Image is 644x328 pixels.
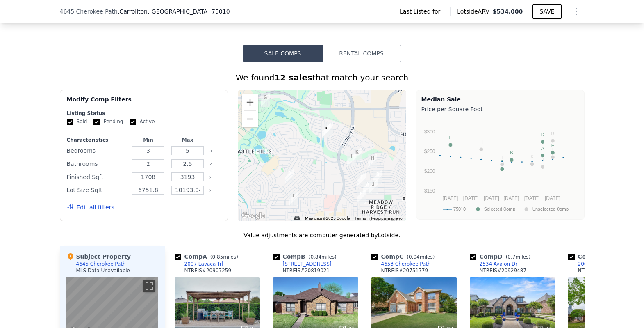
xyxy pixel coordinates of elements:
div: Modify Comp Filters [67,95,221,110]
label: Sold [67,118,87,125]
div: We found that match your search [60,72,585,83]
span: 0.85 [212,254,223,260]
text: A [541,146,544,151]
text: [DATE] [544,195,560,201]
div: 2001 Diamond Ridge Dr [353,148,362,162]
text: $150 [424,188,435,194]
text: E [551,143,554,148]
text: J [541,157,544,162]
text: D [541,132,544,137]
text: K [530,154,534,159]
div: 433 Sir Torin Ln [261,93,270,107]
div: Min [130,137,166,143]
div: Max [170,137,206,143]
a: 4653 Cherokee Path [371,261,431,267]
div: 2534 Avalon Dr [285,169,294,183]
div: Price per Square Foot [421,103,579,115]
text: I [501,155,503,160]
div: 2006 Topaz Dr [368,154,377,168]
button: Edit all filters [67,203,114,211]
div: 2007 Lavaca Trl [184,261,223,267]
a: [STREET_ADDRESS] [273,261,332,267]
text: L [551,147,554,152]
button: Clear [209,149,212,153]
text: Unselected Comp [532,206,569,212]
strong: 12 sales [274,73,312,83]
svg: A chart. [421,115,579,218]
text: G [551,131,555,136]
div: Comp A [175,252,241,261]
div: NTREIS # 20929487 [480,267,527,274]
span: 0.7 [507,254,515,260]
a: 2007 Lavaca Trl [175,261,223,267]
button: Clear [209,189,212,192]
div: Comp E [568,252,632,261]
text: $250 [424,149,435,154]
div: Characteristics [67,137,127,143]
text: 75010 [453,206,466,212]
span: ( miles) [403,254,438,260]
div: 2541 Sir Tristram Ln [289,192,298,206]
text: H [479,140,482,145]
span: 0.84 [310,254,321,260]
div: 2003 Greenstone Trl [578,261,628,267]
div: Comp D [470,252,534,261]
span: 0.04 [409,254,420,260]
span: 4645 Cherokee Path [60,7,118,16]
text: [DATE] [524,195,539,201]
text: B [510,150,513,155]
div: 4645 Cherokee Path [76,261,126,267]
text: [DATE] [463,195,478,201]
div: 4645 Cherokee Path [322,124,331,138]
div: 2027 Clearwater Trl [373,170,382,184]
a: Terms (opens in new tab) [355,216,366,220]
span: Map data ©2025 Google [305,216,350,220]
div: 4451 Emerald Dr [347,152,356,166]
text: $300 [424,129,435,135]
span: Last Listed for [400,7,444,16]
label: Active [130,118,155,125]
div: 1938 Clearwater Trl [357,173,366,187]
div: 2003 Greenstone Trl [357,190,366,204]
div: Value adjustments are computer generated by Lotside . [60,231,585,239]
span: ( miles) [503,254,534,260]
div: Bathrooms [67,158,127,170]
div: Comp B [273,252,340,261]
button: Zoom out [242,111,258,127]
div: 4653 Cherokee Path [381,261,431,267]
div: MLS Data Unavailable [76,267,130,274]
div: Bedrooms [67,145,127,156]
img: Google [240,211,267,221]
a: Report a map error [371,216,404,220]
span: , Carrollton [118,7,230,16]
button: Clear [209,176,212,179]
text: [DATE] [484,195,499,201]
div: Finished Sqft [67,171,127,183]
button: Toggle fullscreen view [143,280,155,292]
text: [DATE] [442,195,458,201]
text: C [500,159,503,164]
div: NTREIS # 20819021 [283,267,330,274]
div: 2534 Avalon Dr [480,261,518,267]
span: ( miles) [207,254,241,260]
button: Keyboard shortcuts [294,216,300,220]
div: Comp C [371,252,438,261]
input: Active [130,119,136,125]
button: Zoom in [242,94,258,110]
button: Sale Comps [243,45,322,62]
span: , [GEOGRAPHIC_DATA] 75010 [148,8,230,15]
button: Rental Comps [322,45,401,62]
div: 4653 Cherokee Path [324,122,333,135]
div: NTREIS # 20955065 [578,267,625,274]
input: Pending [93,119,100,125]
div: 2007 Lavaca Trl [363,180,372,194]
a: 2534 Avalon Dr [470,261,518,267]
div: NTREIS # 20907259 [184,267,232,274]
text: [DATE] [503,195,519,201]
span: ( miles) [305,254,340,260]
button: Clear [209,163,212,166]
div: NTREIS # 20751779 [381,267,428,274]
text: Selected Comp [484,206,515,212]
div: Listing Status [67,110,221,117]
